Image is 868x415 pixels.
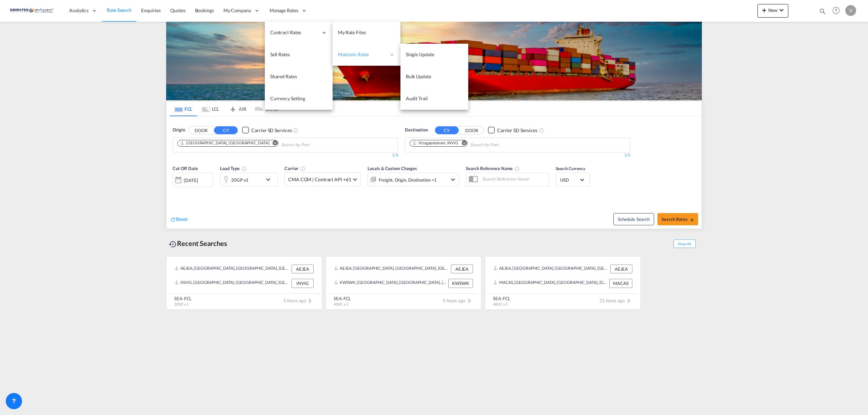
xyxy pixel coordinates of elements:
md-icon: icon-plus 400-fg [760,6,768,14]
md-icon: icon-airplane [229,105,237,110]
span: Destination [405,127,428,133]
md-icon: Your search will be saved by the below given name [514,166,520,171]
md-icon: icon-chevron-right [465,297,473,305]
img: c67187802a5a11ec94275b5db69a26e6.png [10,3,56,18]
md-tab-item: LAND [251,101,278,116]
div: MACAS, Casablanca, Morocco, Northern Africa, Africa [493,279,608,288]
span: Search Rates [662,216,694,222]
div: Carrier SD Services [251,127,292,134]
input: Chips input. [470,140,535,150]
a: Audit Trail [400,88,468,110]
div: 20GP x1 [231,175,249,185]
div: 1/3 [173,152,398,158]
md-tab-item: AIR [224,101,251,116]
div: V [845,5,856,16]
span: Quotes [170,7,185,13]
input: Search Reference Name [479,174,549,184]
div: Help [830,5,845,17]
md-datepicker: Select [173,186,178,195]
img: LCL+%26+FCL+BACKGROUND.png [166,22,702,100]
span: My Company [223,7,251,14]
md-icon: icon-backup-restore [169,240,177,248]
div: INVIG, Vizagapatanam, India, Indian Subcontinent, Asia Pacific [175,279,290,288]
span: Single Update [406,51,434,57]
span: Reset [176,216,188,222]
span: 20GP x 1 [174,302,189,306]
span: Audit Trail [406,96,428,101]
md-icon: Unchecked: Search for CY (Container Yard) services for all selected carriers.Checked : Search for... [293,128,298,133]
span: 5 hours ago [283,298,314,303]
button: Note: By default Schedule search will only considerorigin ports, destination ports and cut off da... [613,213,654,225]
md-tab-item: FCL [170,101,197,116]
div: Carrier SD Services [497,127,537,134]
div: Maintain Rates [333,44,400,66]
md-icon: The selected Trucker/Carrierwill be displayed in the rate results If the rates are from another f... [300,166,305,171]
md-icon: icon-magnify [819,7,826,15]
span: USD [560,177,579,183]
div: AEJEA [451,265,473,273]
span: Sell Rates [270,51,290,57]
span: Help [830,5,842,16]
div: Recent Searches [166,236,230,251]
md-icon: icon-chevron-right [306,297,314,305]
a: Currency Setting [265,88,333,110]
span: New [760,7,786,13]
div: Jebel Ali, AEJEA [180,140,269,146]
button: Search Ratesicon-arrow-right [657,213,698,225]
div: SEA-FCL [493,295,510,302]
md-icon: icon-refresh [170,216,176,223]
md-icon: icon-chevron-down [449,175,457,184]
recent-search-card: AEJEA, [GEOGRAPHIC_DATA], [GEOGRAPHIC_DATA], [GEOGRAPHIC_DATA], [GEOGRAPHIC_DATA] AEJEAKWSWK, [GE... [325,256,481,310]
a: Bulk Update [400,66,468,88]
div: Press delete to remove this chip. [180,140,271,146]
div: SEA-FCL [174,295,192,302]
md-tab-item: LCL [197,101,224,116]
div: 1/3 [405,152,630,158]
div: AEJEA, Jebel Ali, United Arab Emirates, Middle East, Middle East [334,265,449,273]
md-icon: icon-chevron-down [777,6,786,14]
md-icon: icon-chevron-down [264,175,276,184]
recent-search-card: AEJEA, [GEOGRAPHIC_DATA], [GEOGRAPHIC_DATA], [GEOGRAPHIC_DATA], [GEOGRAPHIC_DATA] AEJEAMACAS, [GE... [485,256,641,310]
span: Search Currency [556,166,585,171]
div: KWSWK [448,279,473,288]
button: icon-plus 400-fgNewicon-chevron-down [757,4,788,18]
recent-search-card: AEJEA, [GEOGRAPHIC_DATA], [GEOGRAPHIC_DATA], [GEOGRAPHIC_DATA], [GEOGRAPHIC_DATA] AEJEAINVIG, [GE... [166,256,322,310]
a: Single Update [400,44,468,66]
button: Remove [268,140,278,147]
span: Enquiries [141,7,161,13]
span: Shared Rates [270,74,297,79]
span: Load Type [220,166,247,171]
div: AEJEA, Jebel Ali, United Arab Emirates, Middle East, Middle East [493,265,609,273]
div: OriginDOOR CY Checkbox No InkUnchecked: Search for CY (Container Yard) services for all selected ... [166,117,702,229]
button: DOOR [189,126,213,134]
div: INVIG [292,279,314,288]
span: Maintain Rates [338,51,386,58]
span: Analytics [69,7,88,14]
md-select: Select Currency: $ USDUnited States Dollar [559,175,586,185]
span: Bulk Update [406,74,431,79]
div: AEJEA, Jebel Ali, United Arab Emirates, Middle East, Middle East [175,265,290,273]
span: 40HC x 1 [493,302,508,306]
span: Currency Setting [270,96,305,101]
a: Shared Rates [265,66,333,88]
span: Carrier [284,166,305,171]
div: Vizagapatanam, INVIG [412,140,458,146]
md-icon: icon-arrow-right [689,217,694,222]
div: AEJEA [292,265,314,273]
md-pagination-wrapper: Use the left and right arrow keys to navigate between tabs [170,101,278,116]
div: [DATE] [173,173,213,187]
button: DOOR [460,126,484,134]
span: 21 hours ago [599,298,633,303]
div: Freight Origin Destination Factory Stuffingicon-chevron-down [368,173,459,186]
button: Remove [457,140,467,147]
md-checkbox: Checkbox No Ink [242,127,292,134]
a: Sell Rates [265,44,333,66]
div: Freight Origin Destination Factory Stuffing [379,175,437,185]
span: Locals & Custom Charges [368,166,417,171]
md-chips-wrap: Chips container. Use arrow keys to select chips. [409,138,537,150]
div: [DATE] [184,177,198,183]
div: AEJEA [610,265,632,273]
span: Origin [173,127,185,133]
button: CY [435,126,459,134]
